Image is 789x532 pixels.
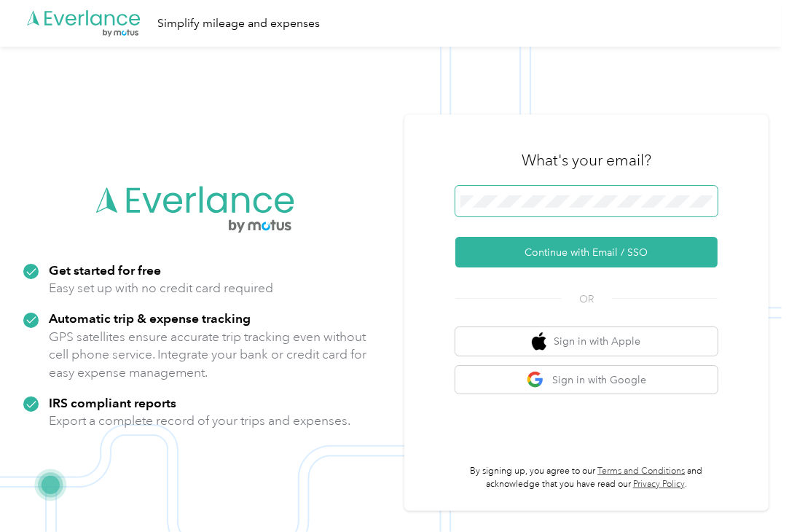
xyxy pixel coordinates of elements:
button: google logoSign in with Google [455,366,718,394]
strong: Get started for free [49,262,161,278]
p: Easy set up with no credit card required [49,279,273,297]
div: Simplify mileage and expenses [157,15,320,33]
a: Terms and Conditions [597,466,685,477]
img: apple logo [532,332,546,351]
button: Continue with Email / SSO [455,237,718,267]
a: Privacy Policy [633,479,685,490]
h3: What's your email? [522,150,651,171]
strong: IRS compliant reports [49,395,176,410]
button: apple logoSign in with Apple [455,327,718,356]
span: OR [561,292,612,307]
p: By signing up, you agree to our and acknowledge that you have read our . [455,465,718,490]
p: GPS satellites ensure accurate trip tracking even without cell phone service. Integrate your bank... [49,328,367,382]
img: google logo [527,371,545,389]
strong: Automatic trip & expense tracking [49,310,251,326]
p: Export a complete record of your trips and expenses. [49,412,350,430]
